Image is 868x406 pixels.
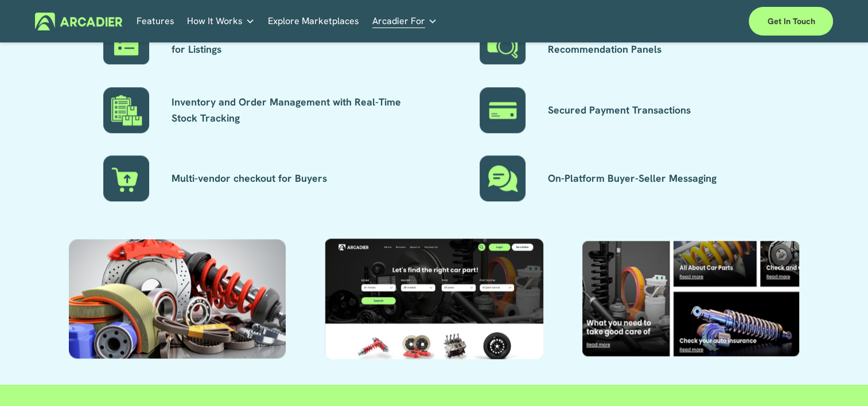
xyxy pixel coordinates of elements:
a: folder dropdown [372,13,437,30]
a: Features [137,13,174,30]
iframe: Chat Widget [811,351,868,406]
span: How It Works [187,13,243,29]
strong: Inventory and Order Management with Real-Time Stock Tracking [172,95,404,124]
strong: On-Platform Buyer-Seller Messaging [548,171,717,185]
a: Get in touch [749,7,833,36]
span: Arcadier For [372,13,425,29]
img: Arcadier [35,13,123,30]
a: folder dropdown [187,13,255,30]
strong: Multi-vendor checkout for Buyers [172,171,327,185]
strong: Secured Payment Transactions [548,103,691,116]
a: Explore Marketplaces [268,13,359,30]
